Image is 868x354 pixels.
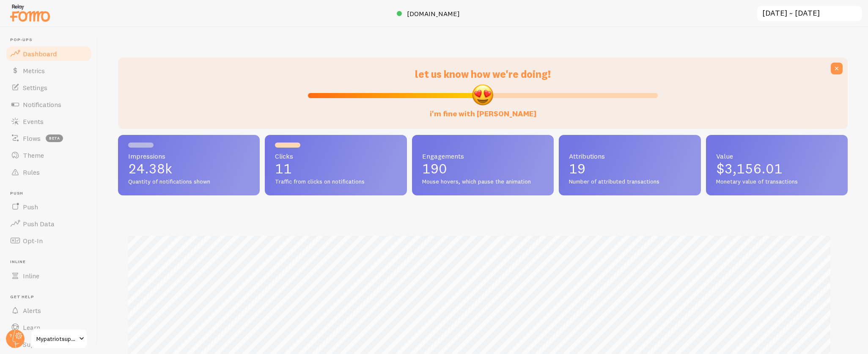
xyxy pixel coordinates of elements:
span: Value [716,153,838,159]
a: Notifications [5,96,92,113]
span: Flows [23,134,41,143]
span: Number of attributed transactions [569,178,690,186]
span: beta [46,134,63,142]
span: Push [23,203,38,211]
span: Metrics [23,66,45,75]
a: Opt-In [5,232,92,249]
p: 24.38k [128,162,250,176]
a: Settings [5,79,92,96]
span: Opt-In [23,236,43,245]
span: Impressions [128,153,250,159]
span: Monetary value of transactions [716,178,838,186]
span: Attributions [569,153,690,159]
span: Mypatriotsupply [36,334,77,344]
span: Quantity of notifications shown [128,178,250,186]
a: Push Data [5,215,92,232]
span: Push [10,191,92,196]
img: fomo-relay-logo-orange.svg [9,2,51,24]
span: Alerts [23,306,41,315]
a: Rules [5,164,92,181]
span: Traffic from clicks on notifications [275,178,396,186]
a: Mypatriotsupply [30,329,88,349]
span: Mouse hovers, which pause the animation [422,178,544,186]
span: Pop-ups [10,37,92,43]
a: Inline [5,267,92,284]
a: Metrics [5,62,92,79]
span: Engagements [422,153,544,159]
a: Events [5,113,92,130]
span: Get Help [10,294,92,300]
span: Events [23,117,44,126]
p: 19 [569,162,690,176]
span: Theme [23,151,44,159]
span: Learn [23,323,40,332]
p: 11 [275,162,396,176]
label: i'm fine with [PERSON_NAME] [430,101,536,119]
a: Push [5,198,92,215]
span: Notifications [23,100,61,109]
span: Inline [23,272,39,280]
span: Settings [23,83,47,92]
span: Rules [23,168,40,176]
span: Inline [10,259,92,265]
span: let us know how we're doing! [415,68,551,80]
a: Flows beta [5,130,92,147]
a: Learn [5,319,92,336]
span: Push Data [23,220,55,228]
span: Clicks [275,153,396,159]
span: $3,156.01 [716,160,783,177]
a: Theme [5,147,92,164]
a: Alerts [5,302,92,319]
img: emoji.png [471,83,494,106]
a: Dashboard [5,45,92,62]
span: Dashboard [23,49,57,58]
p: 190 [422,162,544,176]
